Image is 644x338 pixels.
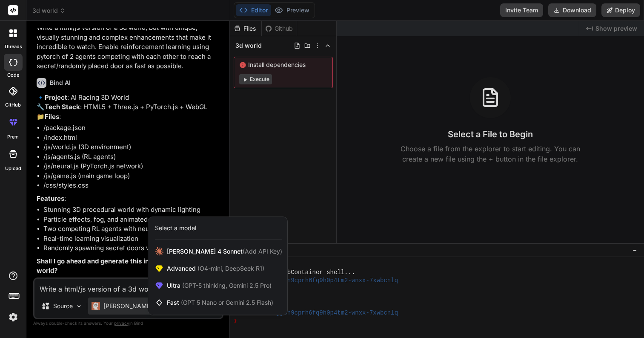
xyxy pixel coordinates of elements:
span: (GPT-5 thinking, Gemini 2.5 Pro) [180,282,272,289]
span: Fast [167,298,273,307]
div: Select a model [155,224,196,232]
label: threads [4,43,22,50]
span: Advanced [167,264,264,273]
label: GitHub [5,101,21,109]
label: prem [7,133,19,141]
span: Ultra [167,281,272,290]
span: (GPT 5 Nano or Gemini 2.5 Flash) [181,299,273,306]
label: code [7,72,19,79]
img: settings [6,310,20,324]
span: (Add API Key) [243,248,282,255]
span: (O4-mini, DeepSeek R1) [196,265,264,272]
span: [PERSON_NAME] 4 Sonnet [167,247,282,256]
label: Upload [5,165,21,172]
